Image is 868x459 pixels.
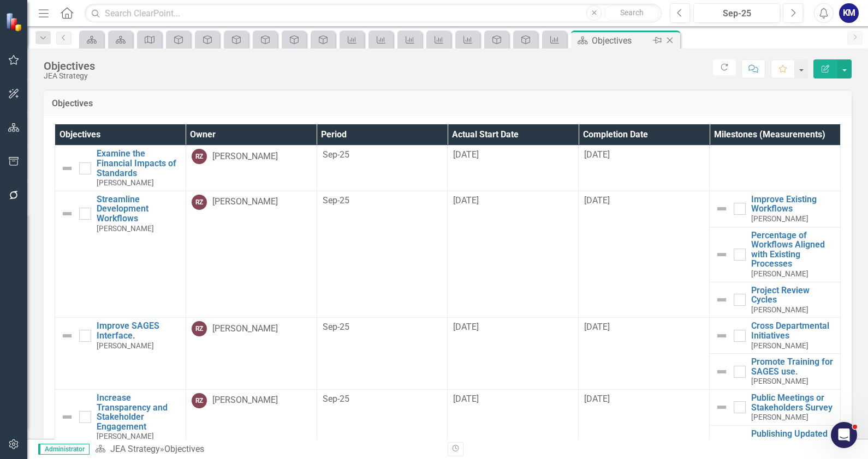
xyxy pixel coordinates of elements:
img: Not Defined [61,207,74,220]
div: RZ [192,393,207,408]
span: [DATE] [584,394,610,404]
div: [PERSON_NAME] [212,394,278,407]
div: [PERSON_NAME] [212,323,278,335]
iframe: Intercom live chat [831,422,857,448]
a: Promote Training for SAGES use. [751,357,835,376]
div: Objectives [592,34,650,47]
small: [PERSON_NAME] [97,342,154,350]
img: Not Defined [715,248,728,261]
small: [PERSON_NAME] [97,179,154,187]
td: Double-Click to Edit Right Click for Context Menu [710,282,841,318]
div: [PERSON_NAME] [212,150,278,163]
img: Not Defined [715,293,728,306]
td: Double-Click to Edit [579,191,710,318]
small: [PERSON_NAME] [751,413,808,421]
img: Not Defined [61,410,74,424]
a: Examine the Financial Impacts of Standards [97,149,180,178]
td: Double-Click to Edit Right Click for Context Menu [55,318,186,390]
img: Not Defined [715,202,728,215]
td: Double-Click to Edit [186,146,317,191]
a: Improve Existing Workflows [751,195,835,214]
a: Project Review Cycles [751,286,835,305]
button: Search [604,5,659,21]
small: [PERSON_NAME] [97,432,154,440]
img: Not Defined [715,365,728,378]
div: Sep-25 [323,393,442,406]
a: Percentage of Workflows Aligned with Existing Processes [751,231,835,269]
div: RZ [192,321,207,336]
img: ClearPoint Strategy [5,11,25,32]
td: Double-Click to Edit Right Click for Context Menu [710,191,841,227]
td: Double-Click to Edit Right Click for Context Menu [710,227,841,282]
td: Double-Click to Edit [579,146,710,191]
a: Streamline Development Workflows [97,195,180,224]
td: Double-Click to Edit Right Click for Context Menu [55,146,186,191]
h3: Objectives [52,99,843,108]
button: KM [839,3,859,23]
div: Objectives [164,444,204,454]
div: RZ [192,149,207,164]
div: Objectives [44,60,95,72]
a: JEA Strategy [110,444,160,454]
span: [DATE] [584,195,610,206]
div: Sep-25 [697,7,776,20]
span: [DATE] [584,149,610,160]
small: [PERSON_NAME] [751,270,808,278]
div: JEA Strategy [44,72,95,80]
img: Not Defined [715,401,728,414]
img: Not Defined [61,329,74,342]
a: Publishing Updated Standards & Guidelines [751,429,835,458]
img: Not Defined [715,329,728,342]
small: [PERSON_NAME] [751,377,808,385]
a: Increase Transparency and Stakeholder Engagement [97,393,180,431]
a: Improve SAGES Interface. [97,321,180,340]
td: Double-Click to Edit [186,318,317,390]
td: Double-Click to Edit [448,191,579,318]
img: Not Defined [61,162,74,175]
span: [DATE] [453,322,479,332]
span: [DATE] [584,322,610,332]
td: Double-Click to Edit [186,191,317,318]
small: [PERSON_NAME] [751,306,808,314]
span: Administrator [38,444,90,455]
td: Double-Click to Edit [448,318,579,390]
small: [PERSON_NAME] [751,215,808,223]
td: Double-Click to Edit Right Click for Context Menu [710,354,841,390]
div: RZ [192,195,207,210]
td: Double-Click to Edit [579,318,710,390]
td: Double-Click to Edit Right Click for Context Menu [710,389,841,425]
span: [DATE] [453,394,479,404]
input: Search ClearPoint... [85,4,662,23]
span: [DATE] [453,195,479,206]
span: Search [620,8,644,17]
a: Cross Departmental Initiatives [751,321,835,340]
div: Sep-25 [323,321,442,334]
span: [DATE] [453,149,479,160]
td: Double-Click to Edit [448,146,579,191]
button: Sep-25 [693,3,780,23]
td: Double-Click to Edit Right Click for Context Menu [55,191,186,318]
div: [PERSON_NAME] [212,196,278,208]
a: Public Meetings or Stakeholders Survey [751,393,835,412]
div: » [95,443,439,456]
small: [PERSON_NAME] [97,225,154,233]
td: Double-Click to Edit Right Click for Context Menu [710,318,841,354]
small: [PERSON_NAME] [751,342,808,350]
div: Sep-25 [323,149,442,161]
div: Sep-25 [323,195,442,207]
